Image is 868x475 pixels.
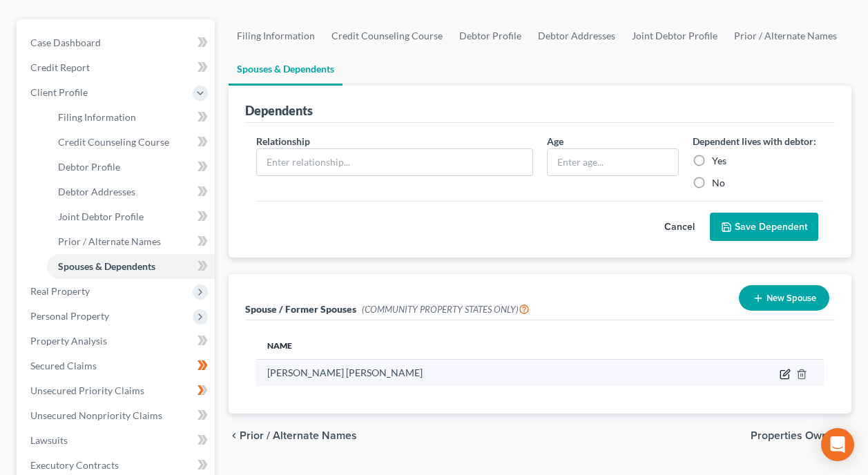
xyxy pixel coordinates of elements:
[30,61,90,73] span: Credit Report
[58,136,169,148] span: Credit Counseling Course
[624,19,726,52] a: Joint Debtor Profile
[547,134,563,148] label: Age
[256,360,689,386] td: [PERSON_NAME] [PERSON_NAME]
[30,285,90,297] span: Real Property
[30,385,144,396] span: Unsecured Priority Claims
[19,403,215,428] a: Unsecured Nonpriority Claims
[47,155,215,180] a: Debtor Profile
[58,260,155,272] span: Spouses & Dependents
[710,213,818,242] button: Save Dependent
[229,430,357,441] button: chevron_left Prior / Alternate Names
[30,37,101,48] span: Case Dashboard
[19,378,215,403] a: Unsecured Priority Claims
[821,428,854,461] div: Open Intercom Messenger
[751,430,840,441] span: Properties Owned
[530,19,624,52] a: Debtor Addresses
[19,30,215,55] a: Case Dashboard
[257,149,532,175] input: Enter relationship...
[256,135,310,147] span: Relationship
[649,213,710,241] button: Cancel
[245,303,356,315] span: Spouse / Former Spouses
[30,310,109,322] span: Personal Property
[751,430,851,441] button: Properties Owned chevron_right
[58,161,120,173] span: Debtor Profile
[47,130,215,155] a: Credit Counseling Course
[30,335,107,347] span: Property Analysis
[30,459,119,471] span: Executory Contracts
[229,430,240,441] i: chevron_left
[323,19,451,52] a: Credit Counseling Course
[47,180,215,204] a: Debtor Addresses
[58,211,144,222] span: Joint Debtor Profile
[19,428,215,453] a: Lawsuits
[58,111,136,123] span: Filing Information
[30,86,88,98] span: Client Profile
[362,304,530,315] span: (COMMUNITY PROPERTY STATES ONLY)
[548,149,677,175] input: Enter age...
[58,186,135,197] span: Debtor Addresses
[712,176,725,190] label: No
[19,353,215,378] a: Secured Claims
[19,55,215,80] a: Credit Report
[229,19,323,52] a: Filing Information
[30,434,68,446] span: Lawsuits
[245,102,313,119] div: Dependents
[47,229,215,254] a: Prior / Alternate Names
[47,254,215,279] a: Spouses & Dependents
[451,19,530,52] a: Debtor Profile
[58,235,161,247] span: Prior / Alternate Names
[256,331,689,359] th: Name
[30,360,97,371] span: Secured Claims
[229,52,343,86] a: Spouses & Dependents
[47,204,215,229] a: Joint Debtor Profile
[47,105,215,130] a: Filing Information
[240,430,357,441] span: Prior / Alternate Names
[19,329,215,353] a: Property Analysis
[726,19,845,52] a: Prior / Alternate Names
[739,285,829,311] button: New Spouse
[712,154,726,168] label: Yes
[30,409,162,421] span: Unsecured Nonpriority Claims
[693,134,816,148] label: Dependent lives with debtor:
